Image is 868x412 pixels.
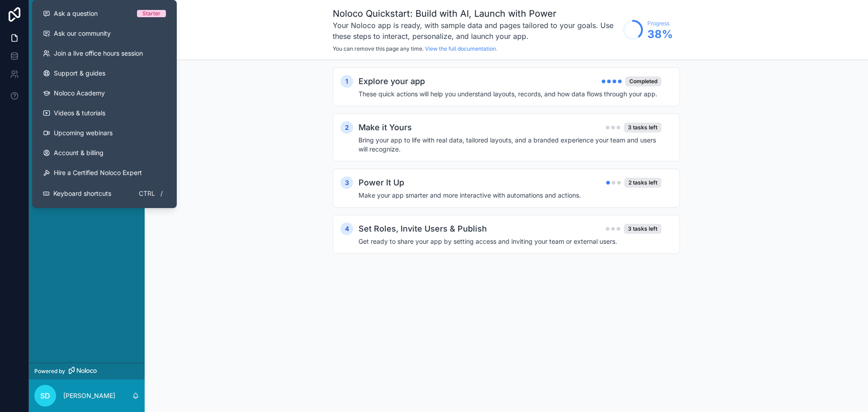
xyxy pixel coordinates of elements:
button: Hire a Certified Noloco Expert [36,163,173,183]
span: Ask a question [54,9,98,18]
button: Ask a questionStarter [36,4,173,24]
h3: Your Noloco app is ready, with sample data and pages tailored to your goals. Use these steps to i... [333,20,618,42]
div: scrollable content [29,36,145,143]
span: Upcoming webinars [54,128,113,137]
span: Account & billing [54,148,104,157]
span: You can remove this page any time. [333,45,424,52]
a: Account & billing [36,143,173,163]
span: 38 % [647,27,673,42]
p: [PERSON_NAME] [63,391,115,400]
span: Join a live office hours session [54,49,143,58]
a: Support & guides [36,63,173,83]
h1: Noloco Quickstart: Build with AI, Launch with Power [333,7,618,20]
span: / [158,190,165,197]
span: Ask our community [54,29,111,38]
span: Noloco Academy [54,89,105,98]
a: Ask our community [36,24,173,43]
span: Powered by [34,368,65,375]
span: Ctrl [138,188,156,199]
span: Keyboard shortcuts [53,189,111,198]
span: Support & guides [54,69,105,78]
span: Hire a Certified Noloco Expert [54,168,142,177]
a: Noloco Academy [36,83,173,103]
button: Keyboard shortcutsCtrl/ [36,183,173,204]
div: Starter [142,10,160,17]
a: Upcoming webinars [36,123,173,143]
span: Videos & tutorials [54,109,105,118]
a: Join a live office hours session [36,43,173,63]
a: Powered by [29,363,145,379]
a: Videos & tutorials [36,103,173,123]
a: View the full documentation. [425,45,497,52]
span: Progress [647,20,673,27]
span: SD [40,390,50,401]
